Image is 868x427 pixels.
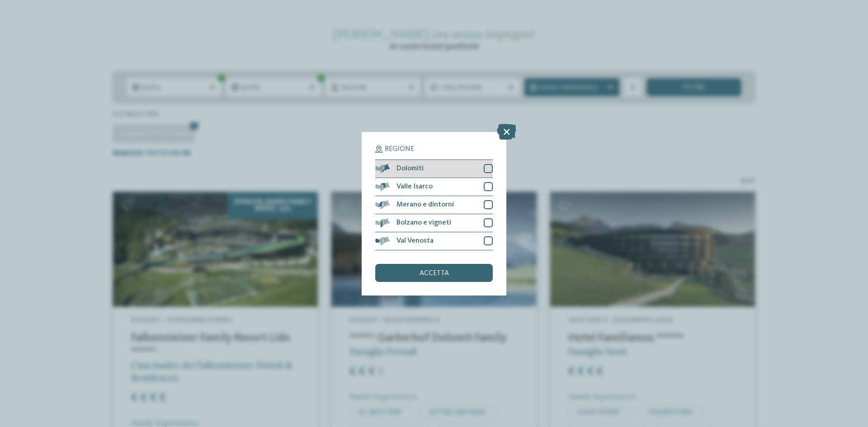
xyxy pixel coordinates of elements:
[396,219,451,226] span: Bolzano e vigneti
[396,201,454,208] span: Merano e dintorni
[396,165,424,172] span: Dolomiti
[396,183,433,190] span: Valle Isarco
[385,145,414,153] span: Regione
[420,270,449,277] span: accetta
[396,237,434,244] span: Val Venosta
